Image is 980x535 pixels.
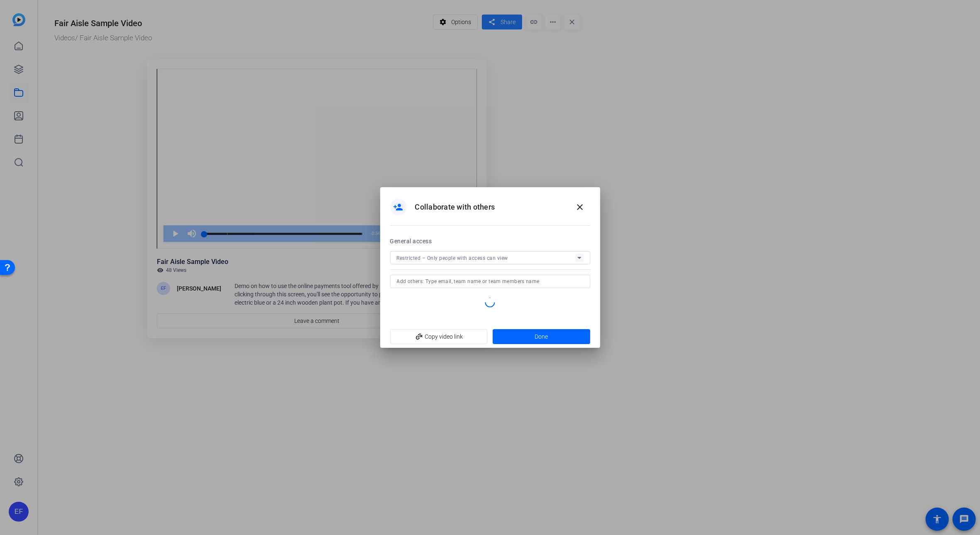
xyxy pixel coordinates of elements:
[393,202,403,212] mat-icon: person_add
[575,202,585,212] mat-icon: close
[390,236,432,246] h2: General access
[493,329,590,344] button: Done
[390,329,488,344] button: Copy video link
[415,202,495,212] h1: Collaborate with others
[397,255,508,261] span: Restricted – Only people with access can view
[413,330,427,344] mat-icon: add_link
[397,329,481,344] span: Copy video link
[535,332,548,341] span: Done
[397,276,584,286] input: Add others: Type email, team name or team members name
